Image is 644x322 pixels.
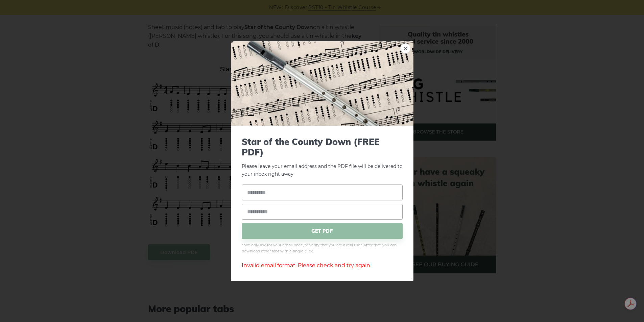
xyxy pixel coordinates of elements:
img: Tin Whistle Tab Preview [231,41,413,126]
div: Invalid email format. Please check and try again. [242,261,403,270]
a: × [400,43,410,53]
span: Star of the County Down (FREE PDF) [242,137,403,157]
span: * We only ask for your email once, to verify that you are a real user. After that, you can downlo... [242,243,403,255]
span: GET PDF [242,223,403,239]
